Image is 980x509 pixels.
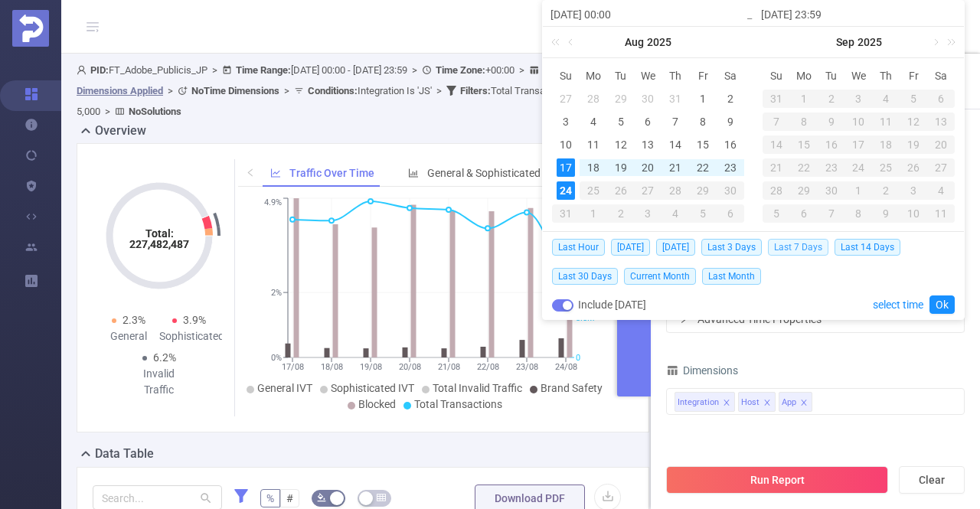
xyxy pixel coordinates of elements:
[790,158,818,177] div: 22
[666,90,684,108] div: 31
[580,202,607,225] td: September 1, 2025
[145,227,173,240] tspan: Total:
[900,113,927,131] div: 12
[584,90,603,108] div: 28
[12,10,49,47] img: Protected Media
[899,466,965,494] button: Clear
[580,179,607,202] td: August 25, 2025
[900,69,927,83] span: Fr
[656,239,695,256] span: [DATE]
[358,398,396,410] span: Blocked
[763,64,790,87] th: Sun
[286,492,293,504] span: #
[717,204,744,223] div: 6
[900,202,927,225] td: October 10, 2025
[763,90,790,108] div: 31
[790,113,818,131] div: 8
[639,113,657,131] div: 6
[580,204,607,223] div: 1
[257,382,312,394] span: General IVT
[790,179,818,202] td: September 29, 2025
[666,364,738,377] span: Dimensions
[818,133,845,156] td: September 16, 2025
[790,135,818,154] div: 15
[929,295,955,314] a: Ok
[717,179,744,202] td: August 30, 2025
[790,110,818,133] td: September 8, 2025
[666,135,684,154] div: 14
[790,64,818,87] th: Mon
[414,398,502,410] span: Total Transactions
[557,90,575,108] div: 27
[738,392,776,412] li: Host
[661,156,689,179] td: August 21, 2025
[129,366,189,398] div: Invalid Traffic
[661,181,689,200] div: 28
[580,156,607,179] td: August 18, 2025
[635,87,662,110] td: July 30, 2025
[557,158,575,177] div: 17
[661,69,689,83] span: Th
[552,64,580,87] th: Sun
[900,181,927,200] div: 3
[689,156,717,179] td: August 22, 2025
[408,168,419,178] i: icon: bar-chart
[678,393,719,413] div: Integration
[635,69,662,83] span: We
[639,135,657,154] div: 13
[552,69,580,83] span: Su
[689,204,717,223] div: 5
[694,135,712,154] div: 15
[607,181,635,200] div: 26
[607,156,635,179] td: August 19, 2025
[580,87,607,110] td: July 28, 2025
[635,64,662,87] th: Wed
[271,353,282,363] tspan: 0%
[612,135,630,154] div: 12
[872,113,900,131] div: 11
[607,69,635,83] span: Tu
[763,113,790,131] div: 7
[460,85,491,96] b: Filters :
[779,392,812,412] li: App
[717,202,744,225] td: September 6, 2025
[790,202,818,225] td: October 6, 2025
[550,5,746,24] input: Start date
[552,202,580,225] td: August 31, 2025
[689,69,717,83] span: Fr
[308,85,432,96] span: Integration Is 'JS'
[100,106,115,117] span: >
[900,204,927,223] div: 10
[552,290,646,319] div: Include [DATE]
[635,202,662,225] td: September 3, 2025
[689,181,717,200] div: 29
[99,328,159,344] div: General
[927,69,955,83] span: Sa
[320,362,342,372] tspan: 18/08
[717,181,744,200] div: 30
[818,90,845,108] div: 2
[872,202,900,225] td: October 9, 2025
[717,110,744,133] td: August 9, 2025
[790,156,818,179] td: September 22, 2025
[872,87,900,110] td: September 4, 2025
[717,87,744,110] td: August 2, 2025
[580,181,607,200] div: 25
[818,113,845,131] div: 9
[790,204,818,223] div: 6
[281,362,303,372] tspan: 17/08
[552,179,580,202] td: August 24, 2025
[153,351,176,364] span: 6.2%
[763,399,771,408] i: icon: close
[661,204,689,223] div: 4
[872,158,900,177] div: 25
[818,156,845,179] td: September 23, 2025
[790,87,818,110] td: September 1, 2025
[552,133,580,156] td: August 10, 2025
[607,110,635,133] td: August 5, 2025
[872,181,900,200] div: 2
[928,27,942,57] a: Next month (PageDown)
[552,156,580,179] td: August 17, 2025
[927,158,955,177] div: 27
[666,113,684,131] div: 7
